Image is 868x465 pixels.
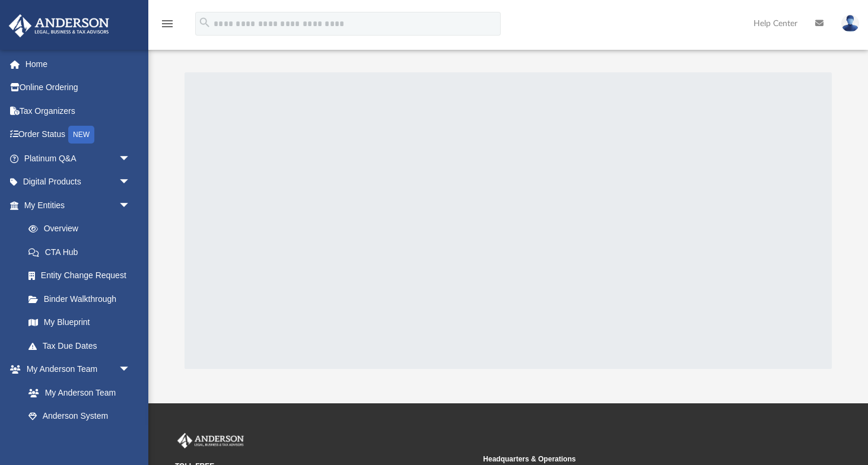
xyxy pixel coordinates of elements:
[17,311,142,335] a: My Blueprint
[8,99,148,123] a: Tax Organizers
[17,405,142,428] a: Anderson System
[17,334,148,358] a: Tax Due Dates
[17,240,148,264] a: CTA Hub
[17,287,148,311] a: Binder Walkthrough
[483,454,783,464] small: Headquarters & Operations
[119,358,142,382] span: arrow_drop_down
[17,264,148,288] a: Entity Change Request
[8,123,148,147] a: Order StatusNEW
[68,126,94,144] div: NEW
[5,14,113,37] img: Anderson Advisors Platinum Portal
[8,170,148,194] a: Digital Productsarrow_drop_down
[119,193,142,218] span: arrow_drop_down
[8,52,148,76] a: Home
[17,381,136,405] a: My Anderson Team
[160,17,174,31] i: menu
[160,23,174,31] a: menu
[8,193,148,217] a: My Entitiesarrow_drop_down
[119,170,142,195] span: arrow_drop_down
[17,217,148,241] a: Overview
[8,146,148,170] a: Platinum Q&Aarrow_drop_down
[198,16,211,29] i: search
[175,433,246,448] img: Anderson Advisors Platinum Portal
[8,358,142,381] a: My Anderson Teamarrow_drop_down
[8,76,148,100] a: Online Ordering
[119,146,142,171] span: arrow_drop_down
[841,15,859,32] img: User Pic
